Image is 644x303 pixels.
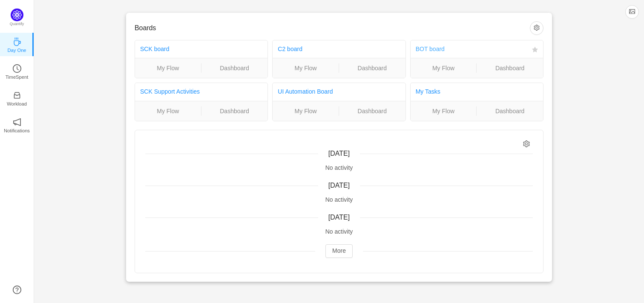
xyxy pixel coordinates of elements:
[328,182,350,189] span: [DATE]
[11,9,23,21] img: Quantify
[416,46,445,52] a: BOT board
[523,140,530,148] i: icon: setting
[13,286,21,294] a: icon: question-circle
[411,63,477,73] a: My Flow
[7,100,27,108] p: Workload
[135,63,201,73] a: My Flow
[13,67,21,75] a: icon: clock-circleTimeSpent
[416,88,440,95] a: My Tasks
[328,150,350,157] span: [DATE]
[339,63,405,73] a: Dashboard
[273,63,339,73] a: My Flow
[6,73,29,81] p: TimeSpent
[140,88,200,95] a: SCK Support Activities
[145,163,533,172] div: No activity
[13,37,21,46] i: icon: coffee
[135,106,201,116] a: My Flow
[135,24,530,32] h3: Boards
[339,106,405,116] a: Dashboard
[201,63,268,73] a: Dashboard
[532,47,538,53] i: icon: star
[411,106,477,116] a: My Flow
[325,244,353,258] button: More
[7,46,26,54] p: Day One
[278,46,302,52] a: C2 board
[145,227,533,236] div: No activity
[13,120,21,129] a: icon: notificationNotifications
[13,64,21,73] i: icon: clock-circle
[530,21,543,35] button: icon: setting
[625,5,639,19] button: icon: picture
[4,127,30,134] p: Notifications
[13,94,21,102] a: icon: inboxWorkload
[13,91,21,100] i: icon: inbox
[10,21,24,27] p: Quantify
[13,40,21,49] a: icon: coffeeDay One
[13,118,21,126] i: icon: notification
[273,106,339,116] a: My Flow
[201,106,268,116] a: Dashboard
[140,46,169,52] a: SCK board
[145,195,533,204] div: No activity
[477,106,543,116] a: Dashboard
[278,88,333,95] a: UI Automation Board
[328,214,350,221] span: [DATE]
[477,63,543,73] a: Dashboard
